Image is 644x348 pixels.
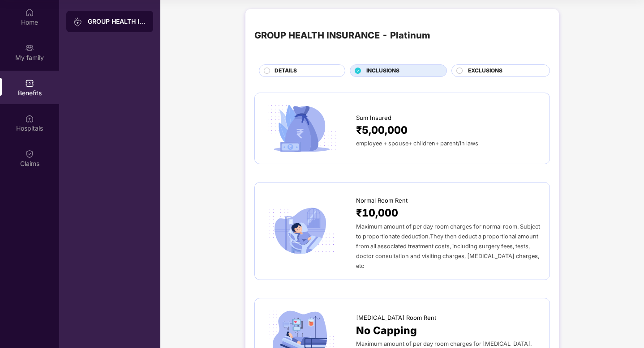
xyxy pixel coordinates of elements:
[254,29,430,42] div: GROUP HEALTH INSURANCE - Platinum
[264,102,339,155] img: icon
[88,17,146,26] div: GROUP HEALTH INSURANCE - Platinum
[356,205,398,221] span: ₹10,000
[356,313,436,322] span: [MEDICAL_DATA] Room Rent
[25,8,34,17] img: svg+xml;base64,PHN2ZyBpZD0iSG9tZSIgeG1sbnM9Imh0dHA6Ly93d3cudzMub3JnLzIwMDAvc3ZnIiB3aWR0aD0iMjAiIG...
[25,114,34,123] img: svg+xml;base64,PHN2ZyBpZD0iSG9zcGl0YWxzIiB4bWxucz0iaHR0cDovL3d3dy53My5vcmcvMjAwMC9zdmciIHdpZHRoPS...
[275,67,297,75] span: DETAILS
[356,140,478,147] span: employee + spouse+ children+ parent/in laws
[366,67,399,75] span: INCLUSIONS
[468,67,502,75] span: EXCLUSIONS
[356,113,391,122] span: Sum Insured
[264,205,339,258] img: icon
[25,79,34,88] img: svg+xml;base64,PHN2ZyBpZD0iQmVuZWZpdHMiIHhtbG5zPSJodHRwOi8vd3d3LnczLm9yZy8yMDAwL3N2ZyIgd2lkdGg9Ij...
[356,323,417,339] span: No Capping
[25,43,34,52] img: svg+xml;base64,PHN2ZyB3aWR0aD0iMjAiIGhlaWdodD0iMjAiIHZpZXdCb3g9IjAgMCAyMCAyMCIgZmlsbD0ibm9uZSIgeG...
[356,196,408,205] span: Normal Room Rent
[356,122,408,138] span: ₹5,00,000
[356,223,540,269] span: Maximum amount of per day room charges for normal room. Subject to proportionate deduction.They t...
[25,149,34,158] img: svg+xml;base64,PHN2ZyBpZD0iQ2xhaW0iIHhtbG5zPSJodHRwOi8vd3d3LnczLm9yZy8yMDAwL3N2ZyIgd2lkdGg9IjIwIi...
[73,17,82,26] img: svg+xml;base64,PHN2ZyB3aWR0aD0iMjAiIGhlaWdodD0iMjAiIHZpZXdCb3g9IjAgMCAyMCAyMCIgZmlsbD0ibm9uZSIgeG...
